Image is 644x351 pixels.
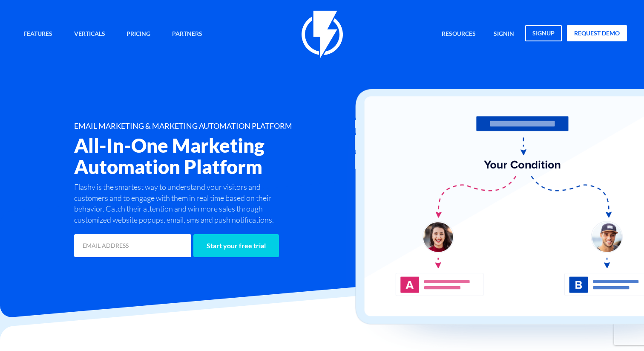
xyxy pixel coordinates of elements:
a: signup [525,25,562,41]
a: Partners [166,25,209,44]
p: Flashy is the smartest way to understand your visitors and customers and to engage with them in r... [74,182,290,226]
input: EMAIL ADDRESS [74,234,191,257]
a: Resources [435,25,482,44]
h2: All-In-One Marketing Automation Platform [74,135,366,177]
a: signin [487,25,520,44]
a: Verticals [68,25,112,44]
h1: EMAIL MARKETING & MARKETING AUTOMATION PLATFORM [74,122,366,131]
input: Start your free trial [193,234,279,257]
a: Pricing [120,25,157,44]
a: Features [17,25,59,44]
a: request demo [567,25,627,41]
